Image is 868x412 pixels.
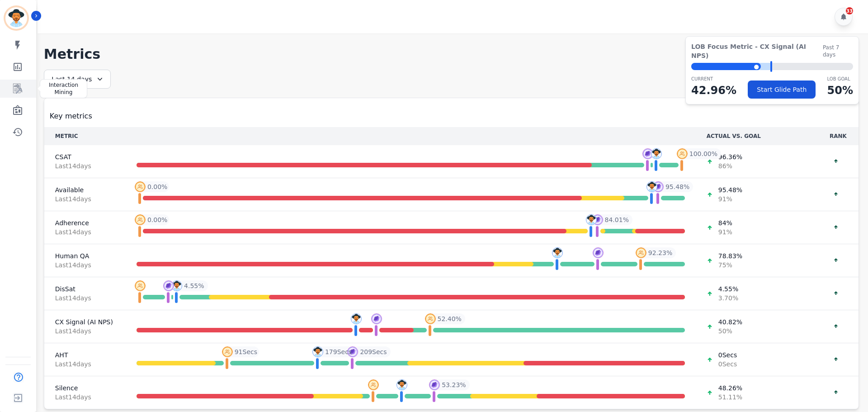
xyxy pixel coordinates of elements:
[718,194,742,204] span: 91 %
[827,76,853,82] p: LOB Goal
[718,360,737,369] span: 0 Secs
[648,248,672,257] span: 92.23 %
[646,181,657,192] img: profile-pic
[718,251,742,260] span: 78.83 %
[55,194,115,204] span: Last 14 day s
[55,284,115,294] span: DisSat
[55,294,115,303] span: Last 14 day s
[147,215,167,224] span: 0.00 %
[325,347,352,356] span: 179 Secs
[642,148,653,159] img: profile-pic
[50,111,92,122] span: Key metrics
[718,260,742,270] span: 75 %
[429,379,440,390] img: profile-pic
[44,127,126,145] th: METRIC
[718,384,742,393] span: 48.26 %
[347,346,358,357] img: profile-pic
[691,42,823,60] span: LOB Focus Metric - CX Signal (AI NPS)
[823,44,853,58] span: Past 7 days
[135,181,146,192] img: profile-pic
[55,327,115,336] span: Last 14 day s
[55,260,115,270] span: Last 14 day s
[818,127,859,145] th: RANK
[718,161,742,170] span: 86 %
[718,227,732,237] span: 91 %
[846,7,853,14] div: 33
[696,127,818,145] th: ACTUAL VS. GOAL
[691,82,736,99] p: 42.96 %
[44,70,111,89] div: Last 14 days
[44,46,859,62] h1: Metrics
[5,7,27,29] img: Bordered avatar
[55,360,115,369] span: Last 14 day s
[605,215,629,224] span: 84.01 %
[312,346,323,357] img: profile-pic
[55,251,115,260] span: Human QA
[691,76,736,82] p: CURRENT
[351,313,362,324] img: profile-pic
[593,247,604,258] img: profile-pic
[368,379,379,390] img: profile-pic
[360,347,387,356] span: 209 Secs
[552,247,563,258] img: profile-pic
[55,317,115,327] span: CX Signal (AI NPS)
[718,185,742,194] span: 95.48 %
[396,379,407,390] img: profile-pic
[55,350,115,360] span: AHT
[718,350,737,360] span: 0 Secs
[442,380,466,389] span: 53.23 %
[147,182,167,191] span: 0.00 %
[222,346,233,357] img: profile-pic
[55,152,115,161] span: CSAT
[371,313,382,324] img: profile-pic
[425,313,436,324] img: profile-pic
[677,148,688,159] img: profile-pic
[827,82,853,99] p: 50 %
[689,149,717,158] span: 100.00 %
[636,247,646,258] img: profile-pic
[55,393,115,402] span: Last 14 day s
[163,280,174,291] img: profile-pic
[718,317,742,327] span: 40.82 %
[748,81,816,99] button: Start Glide Path
[651,148,662,159] img: profile-pic
[718,218,732,227] span: 84 %
[135,280,146,291] img: profile-pic
[171,280,182,291] img: profile-pic
[55,185,115,194] span: Available
[665,182,689,191] span: 95.48 %
[184,281,204,290] span: 4.55 %
[691,63,761,70] div: ⬤
[586,214,597,225] img: profile-pic
[55,227,115,237] span: Last 14 day s
[135,214,146,225] img: profile-pic
[438,314,462,323] span: 52.40 %
[718,294,738,303] span: 3.70 %
[718,327,742,336] span: 50 %
[592,214,603,225] img: profile-pic
[718,284,738,294] span: 4.55 %
[653,181,664,192] img: profile-pic
[718,393,742,402] span: 51.11 %
[55,384,115,393] span: Silence
[235,347,257,356] span: 91 Secs
[718,152,742,161] span: 96.36 %
[55,161,115,170] span: Last 14 day s
[55,218,115,227] span: Adherence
